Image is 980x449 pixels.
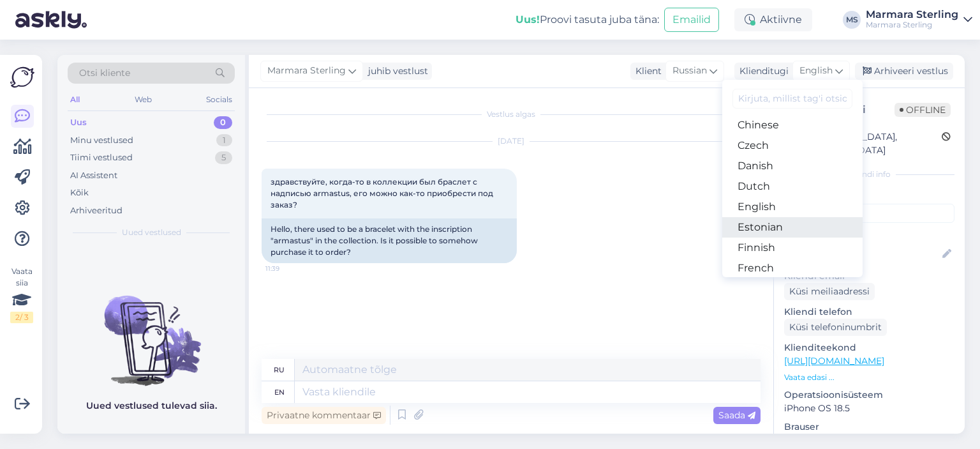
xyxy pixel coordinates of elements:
[784,228,954,241] p: Kliendi nimi
[262,109,761,120] div: Vestlus algas
[722,176,863,197] a: Dutch
[132,91,154,108] div: Web
[10,65,34,89] img: Askly Logo
[70,204,122,217] div: Arhiveeritud
[274,381,285,403] div: en
[784,270,954,283] p: Kliendi email
[10,266,33,323] div: Vaata siia
[672,64,707,78] span: Russian
[722,156,863,176] a: Danish
[784,169,954,180] div: Kliendi info
[784,188,954,201] p: Kliendi tag'id
[271,177,495,209] span: здравствуйте, когда-то в коллекции был браслет с надписью armastus, его можно как-то приобрести п...
[70,169,117,182] div: AI Assistent
[262,218,517,263] div: Hello, there used to be a bracelet with the inscription "armastus" in the collection. Is it possi...
[664,8,719,32] button: Emailid
[734,8,812,31] div: Aktiivne
[866,10,972,30] a: Marmara SterlingMarmara Sterling
[79,66,130,80] span: Otsi kliente
[10,312,33,323] div: 2 / 3
[784,204,954,223] input: Lisa tag
[784,319,887,336] div: Küsi telefoninumbrit
[57,273,245,388] img: No chats
[204,91,235,108] div: Socials
[630,65,662,78] div: Klient
[734,65,789,78] div: Klienditugi
[262,135,761,147] div: [DATE]
[214,116,232,129] div: 0
[718,409,755,421] span: Saada
[363,65,428,78] div: juhib vestlust
[722,258,863,278] a: French
[799,64,833,78] span: English
[784,402,954,415] p: iPhone OS 18.5
[516,13,540,26] b: Uus!
[788,130,942,157] div: [GEOGRAPHIC_DATA], [GEOGRAPHIC_DATA]
[784,283,875,300] div: Küsi meiliaadressi
[895,103,951,117] span: Offline
[722,238,863,258] a: Finnish
[215,151,232,164] div: 5
[274,359,285,381] div: ru
[784,388,954,402] p: Operatsioonisüsteem
[216,134,232,147] div: 1
[732,89,852,109] input: Kirjuta, millist tag'i otsid
[722,197,863,217] a: English
[265,264,313,273] span: 11:39
[784,305,954,319] p: Kliendi telefon
[70,186,89,199] div: Kõik
[267,64,346,78] span: Marmara Sterling
[68,91,82,108] div: All
[86,399,217,413] p: Uued vestlused tulevad siia.
[784,341,954,354] p: Klienditeekond
[855,63,953,80] div: Arhiveeri vestlus
[722,135,863,156] a: Czech
[70,151,133,164] div: Tiimi vestlused
[866,20,958,30] div: Marmara Sterling
[843,11,861,29] div: MS
[785,247,940,261] input: Lisa nimi
[784,355,884,367] a: [URL][DOMAIN_NAME]
[122,227,181,238] span: Uued vestlused
[722,115,863,135] a: Chinese
[784,420,954,434] p: Brauser
[70,116,87,129] div: Uus
[516,12,659,27] div: Proovi tasuta juba täna:
[262,407,386,424] div: Privaatne kommentaar
[784,372,954,383] p: Vaata edasi ...
[722,217,863,238] a: Estonian
[70,134,133,147] div: Minu vestlused
[866,10,958,20] div: Marmara Sterling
